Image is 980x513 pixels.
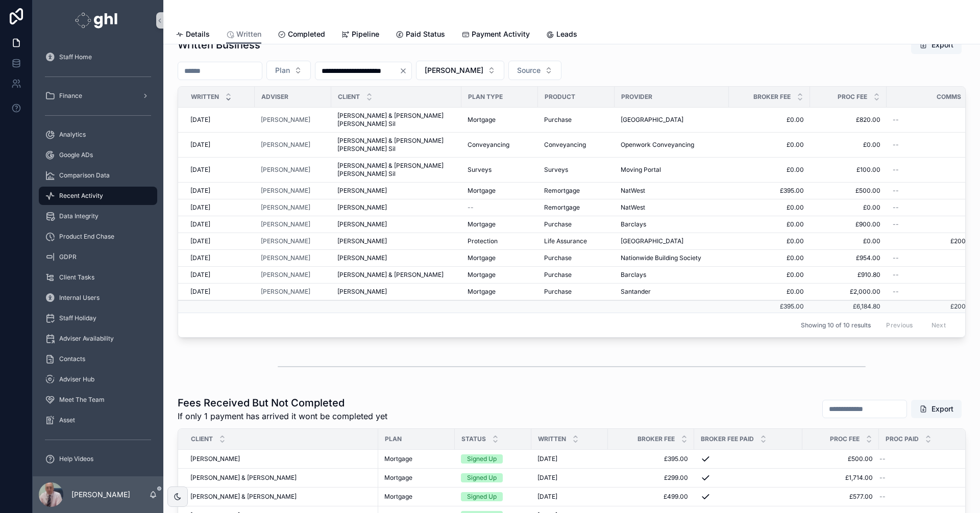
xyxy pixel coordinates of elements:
span: Finance [59,92,82,100]
span: NatWest [621,203,645,212]
a: £395.00 [614,455,688,463]
span: [DATE] [190,116,210,124]
a: [PERSON_NAME] [337,187,455,195]
span: [DATE] [537,474,557,482]
span: GDPR [59,253,77,261]
a: [PERSON_NAME] [261,271,310,279]
a: Conveyancing [468,141,532,149]
a: [PERSON_NAME] [261,237,310,245]
span: £0.00 [735,288,804,296]
button: Select Button [266,61,311,80]
a: -- [893,288,974,296]
a: Leads [546,25,577,45]
span: Staff Home [59,53,92,61]
a: [PERSON_NAME] [261,220,310,228]
span: £820.00 [816,116,880,124]
span: £500.00 [808,455,873,463]
span: £500.00 [816,187,880,195]
a: Data Integrity [39,207,157,225]
a: Recent Activity [39,187,157,205]
span: Adviser Availability [59,335,114,343]
span: Payment Activity [472,29,530,39]
span: [DATE] [190,141,210,149]
a: [DATE] [190,288,249,296]
span: -- [893,116,899,124]
a: Payment Activity [461,25,530,45]
a: -- [893,141,974,149]
span: Plan Type [468,93,503,101]
a: [DATE] [190,237,249,245]
span: -- [893,271,899,279]
span: [DATE] [190,288,210,296]
span: Client [338,93,360,101]
a: NatWest [621,187,723,195]
span: Life Assurance [544,237,587,245]
span: Client Tasks [59,273,94,281]
a: Mortgage [384,455,449,463]
span: [PERSON_NAME] [337,237,387,245]
h1: Written Business [178,38,260,52]
button: Select Button [508,61,561,80]
span: [PERSON_NAME] & [PERSON_NAME] [190,493,297,501]
a: Details [176,25,210,45]
a: £395.00 [735,187,804,195]
a: Adviser Hub [39,370,157,389]
a: [PERSON_NAME] & [PERSON_NAME] [PERSON_NAME] Sil [337,137,455,153]
a: Asset [39,411,157,429]
span: -- [879,493,886,501]
span: £910.80 [816,271,880,279]
span: [GEOGRAPHIC_DATA] [621,237,683,245]
span: Paid Status [406,29,445,39]
a: Signed Up [461,454,525,464]
span: Google ADs [59,151,93,159]
a: -- [879,474,971,482]
a: Adviser Availability [39,329,157,348]
span: £2,000.00 [816,288,880,296]
button: Export [911,36,962,54]
span: [DATE] [190,166,210,174]
a: [PERSON_NAME] [261,141,310,149]
span: Comparison Data [59,171,110,179]
a: [PERSON_NAME] & [PERSON_NAME] [PERSON_NAME] Sil [337,112,455,128]
span: Details [186,29,210,39]
span: -- [879,474,886,482]
a: £100.00 [816,166,880,174]
a: Mortgage [468,254,532,262]
span: £499.00 [614,493,688,501]
span: £0.00 [735,220,804,228]
a: £0.00 [816,237,880,245]
a: £954.00 [816,254,880,262]
a: [PERSON_NAME] [261,254,310,262]
a: [DATE] [190,203,249,212]
a: Santander [621,288,723,296]
span: Conveyancing [544,141,586,149]
a: £0.00 [735,237,804,245]
span: -- [893,220,899,228]
a: Pipeline [341,25,379,45]
span: Leads [556,29,577,39]
a: Comparison Data [39,166,157,185]
span: [PERSON_NAME] [337,203,387,212]
span: [PERSON_NAME] [261,187,310,195]
span: -- [893,141,899,149]
a: [PERSON_NAME] [261,166,310,174]
span: Source [517,65,541,75]
a: [PERSON_NAME] [261,254,325,262]
span: £299.00 [614,474,688,482]
a: Nationwide Building Society [621,254,723,262]
a: -- [893,166,974,174]
a: Protection [468,237,532,245]
a: -- [879,455,971,463]
img: App logo [75,12,120,29]
a: [DATE] [537,493,602,501]
span: Openwork Conveyancing [621,141,694,149]
span: Plan [275,65,290,75]
a: £200.68 [893,237,974,245]
a: Remortgage [544,203,608,212]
